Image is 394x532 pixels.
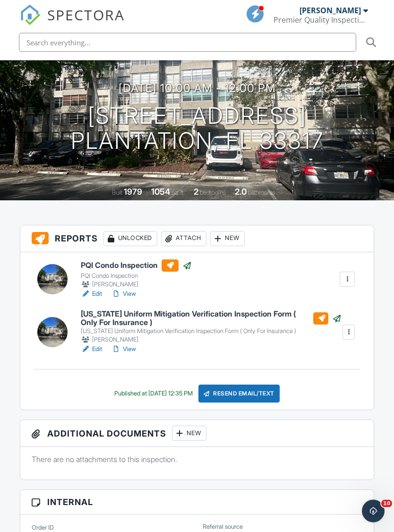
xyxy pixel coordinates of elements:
[203,523,243,532] label: Referral source
[81,310,342,327] h6: [US_STATE] Uniform Mitigation Verification Inspection Form ( Only For Insurance )
[172,426,206,441] div: New
[81,290,102,299] a: Edit
[151,187,170,197] div: 1054
[71,104,324,154] h1: [STREET_ADDRESS] Plantation, FL 33317
[103,232,157,247] div: Unlocked
[362,500,385,523] iframe: Intercom live chat
[20,226,374,253] h3: Reports
[114,390,193,398] div: Published at [DATE] 12:35 PM
[171,189,185,197] span: sq. ft.
[210,232,245,247] div: New
[198,385,280,403] div: Resend Email/Text
[274,15,368,25] div: Premier Quality Inspections
[20,490,374,515] h3: Internal
[194,187,198,197] div: 2
[20,420,374,447] h3: Additional Documents
[81,280,192,290] div: [PERSON_NAME]
[81,260,192,290] a: PQI Condo Inspection PQI Condo Inspection [PERSON_NAME]
[81,328,342,335] div: [US_STATE] Uniform Mitigation Verification Inspection Form ( Only For Insurance )
[200,189,226,197] span: bedrooms
[248,189,275,197] span: bathrooms
[112,189,122,197] span: Built
[111,290,136,299] a: View
[119,82,276,95] h3: [DATE] 10:00 am - 12:00 pm
[111,345,136,354] a: View
[381,500,392,507] span: 10
[47,5,125,25] span: SPECTORA
[124,187,142,197] div: 1979
[300,6,361,15] div: [PERSON_NAME]
[20,5,41,26] img: The Best Home Inspection Software - Spectora
[20,13,125,33] a: SPECTORA
[161,232,206,247] div: Attach
[32,455,363,465] p: There are no attachments to this inspection.
[81,335,342,345] div: [PERSON_NAME]
[19,33,356,52] input: Search everything...
[81,273,192,280] div: PQI Condo Inspection
[81,310,342,345] a: [US_STATE] Uniform Mitigation Verification Inspection Form ( Only For Insurance ) [US_STATE] Unif...
[235,187,247,197] div: 2.0
[81,260,192,272] h6: PQI Condo Inspection
[81,345,102,354] a: Edit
